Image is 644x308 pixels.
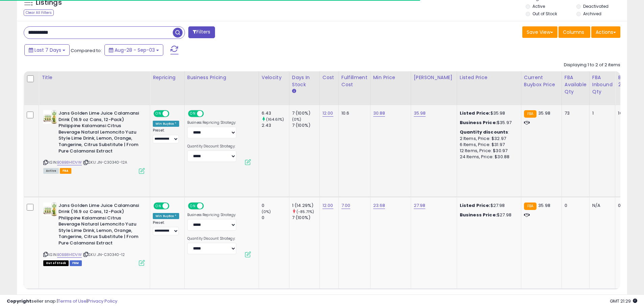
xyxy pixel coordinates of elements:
[591,26,620,38] button: Actions
[292,203,319,209] div: 1 (14.29%)
[460,148,516,154] div: 12 Items, Price: $30.97
[154,111,163,117] span: ON
[83,160,127,165] span: | SKU: JN-C30340-12A
[262,203,289,209] div: 0
[460,212,516,218] div: $27.98
[104,44,163,56] button: Aug-28 - Sep-03
[296,209,314,214] small: (-85.71%)
[618,203,640,209] div: 0%
[532,11,557,17] label: Out of Stock
[460,119,497,126] b: Business Price:
[532,3,545,9] label: Active
[57,252,82,258] a: B0BB8H1DVW
[524,110,536,118] small: FBA
[460,142,516,148] div: 6 Items, Price: $31.97
[24,44,70,56] button: Last 7 Days
[323,74,336,81] div: Cost
[292,110,319,116] div: 7 (100%)
[43,260,69,266] span: All listings that are currently out of stock and unavailable for purchase on Amazon
[564,62,620,68] div: Displaying 1 to 2 of 2 items
[373,74,408,81] div: Min Price
[154,203,163,209] span: ON
[460,202,491,209] b: Listed Price:
[292,117,302,122] small: (0%)
[153,213,179,219] div: Win BuyBox *
[460,120,516,126] div: $35.97
[262,122,289,128] div: 2.43
[262,215,289,221] div: 0
[583,3,609,9] label: Deactivated
[187,144,236,149] label: Quantity Discount Strategy:
[460,129,508,135] b: Quantity discounts
[460,154,516,160] div: 24 Items, Price: $30.88
[262,110,289,116] div: 6.43
[565,74,587,95] div: FBA Available Qty
[592,110,610,116] div: 1
[189,203,197,209] span: ON
[24,9,54,16] div: Clear All Filters
[618,74,643,88] div: BB Share 24h.
[187,236,236,241] label: Quantity Discount Strategy:
[292,215,319,221] div: 7 (100%)
[71,47,102,54] span: Compared to:
[115,47,155,53] span: Aug-28 - Sep-03
[592,74,613,95] div: FBA inbound Qty
[323,202,333,209] a: 12.00
[610,298,637,304] span: 2025-09-11 21:29 GMT
[153,74,182,81] div: Repricing
[70,260,82,266] span: FBM
[565,203,584,209] div: 0
[43,110,57,124] img: 51sKYpUWjEL._SL40_.jpg
[373,202,385,209] a: 23.68
[414,110,426,117] a: 35.98
[414,74,454,81] div: [PERSON_NAME]
[187,120,236,125] label: Business Repricing Strategy:
[43,203,57,216] img: 51sKYpUWjEL._SL40_.jpg
[341,202,351,209] a: 7.00
[341,74,367,88] div: Fulfillment Cost
[292,74,317,88] div: Days In Stock
[43,168,59,174] span: All listings currently available for purchase on Amazon
[189,111,197,117] span: ON
[373,110,385,117] a: 30.88
[7,298,31,304] strong: Copyright
[7,298,117,305] div: seller snap | |
[60,168,71,174] span: FBA
[203,111,214,117] span: OFF
[58,110,141,156] b: Jans Golden Lime Juice Calamansi Drink (16.9 oz Cans, 12-Pack) Philippine Kalamansi Citrus Bevera...
[592,203,610,209] div: N/A
[583,11,601,17] label: Archived
[341,110,365,116] div: 10.6
[524,74,559,88] div: Current Buybox Price
[565,110,584,116] div: 73
[618,110,640,116] div: 100%
[460,110,491,116] b: Listed Price:
[58,203,141,248] b: Jans Golden Lime Juice Calamansi Drink (16.9 oz Cans, 12-Pack) Philippine Kalamansi Citrus Bevera...
[460,136,516,142] div: 2 Items, Price: $32.97
[323,110,333,117] a: 12.00
[538,202,550,209] span: 35.98
[153,220,179,236] div: Preset:
[168,203,179,209] span: OFF
[34,47,61,53] span: Last 7 Days
[524,203,536,210] small: FBA
[42,74,147,81] div: Title
[153,121,179,127] div: Win BuyBox *
[58,298,87,304] a: Terms of Use
[292,122,319,128] div: 7 (100%)
[43,110,145,173] div: ASIN:
[153,128,179,143] div: Preset:
[460,74,518,81] div: Listed Price
[414,202,426,209] a: 27.98
[266,117,284,122] small: (164.61%)
[522,26,557,38] button: Save View
[168,111,179,117] span: OFF
[88,298,117,304] a: Privacy Policy
[460,110,516,116] div: $35.98
[43,203,145,265] div: ASIN:
[460,203,516,209] div: $27.98
[203,203,214,209] span: OFF
[460,129,516,135] div: :
[187,74,256,81] div: Business Pricing
[83,252,125,257] span: | SKU: JN-C30340-12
